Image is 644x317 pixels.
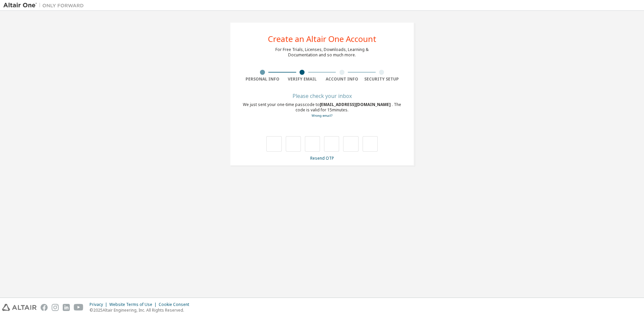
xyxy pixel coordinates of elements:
[282,76,322,82] div: Verify Email
[243,102,401,118] div: We just sent your one-time passcode to . The code is valid for 15 minutes.
[52,304,59,311] img: instagram.svg
[312,113,332,118] a: Go back to the registration form
[109,302,159,307] div: Website Terms of Use
[275,47,369,58] div: For Free Trials, Licenses, Downloads, Learning & Documentation and so much more.
[159,302,193,307] div: Cookie Consent
[63,304,70,311] img: linkedin.svg
[74,304,84,311] img: youtube.svg
[320,102,392,107] span: [EMAIL_ADDRESS][DOMAIN_NAME]
[310,155,334,161] a: Resend OTP
[3,2,87,9] img: Altair One
[322,76,362,82] div: Account Info
[268,35,376,43] div: Create an Altair One Account
[243,94,401,98] div: Please check your inbox
[41,304,48,311] img: facebook.svg
[243,76,282,82] div: Personal Info
[90,302,109,307] div: Privacy
[90,307,193,313] p: © 2025 Altair Engineering, Inc. All Rights Reserved.
[2,304,37,311] img: altair_logo.svg
[362,76,402,82] div: Security Setup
